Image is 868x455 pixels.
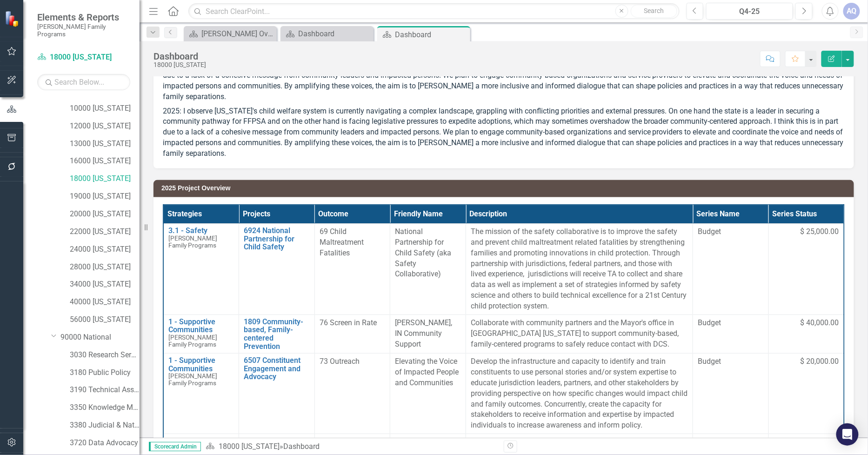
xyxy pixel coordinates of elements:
td: Double-Click to Edit [768,314,844,353]
a: 12000 [US_STATE] [70,121,140,132]
span: Elements & Reports [37,12,130,23]
td: Double-Click to Edit [390,314,466,353]
td: Double-Click to Edit [466,354,693,434]
div: [PERSON_NAME] Overview [201,28,274,40]
input: Search Below... [37,74,130,90]
div: Q4-25 [709,6,790,17]
span: Scorecard Admin [149,442,201,451]
p: Develop the infrastructure and capacity to identify and train constituents to use personal storie... [471,356,688,431]
td: Double-Click to Edit [314,224,390,315]
td: Double-Click to Edit [466,224,693,315]
span: [PERSON_NAME] Family Programs [168,234,217,249]
a: 3.1 - Safety [168,227,234,235]
a: 18000 [US_STATE] [219,442,280,451]
td: Double-Click to Edit [390,224,466,315]
span: Elevating the Voice of Impacted People and Communities [395,357,459,387]
td: Double-Click to Edit [314,314,390,353]
td: Double-Click to Edit Right Click for Context Menu [163,314,239,353]
span: Budget [698,356,764,367]
span: Search [644,7,664,14]
a: 24000 [US_STATE] [70,244,140,255]
a: 40000 [US_STATE] [70,297,140,308]
a: [PERSON_NAME] Overview [186,28,274,40]
a: 34000 [US_STATE] [70,279,140,290]
div: Open Intercom Messenger [836,423,859,446]
a: 20000 [US_STATE] [70,209,140,220]
span: 69 Child Maltreatment Fatalities [320,227,364,257]
td: Double-Click to Edit [693,224,769,315]
td: Double-Click to Edit Right Click for Context Menu [239,354,315,434]
a: 18000 [US_STATE] [37,52,130,63]
a: 1809 Community-based, Family-centered Prevention [244,318,310,350]
p: The mission of the safety collaborative is to improve the safety and prevent child maltreatment r... [471,227,688,312]
p: 2025: I observe [US_STATE]'s child welfare system is currently navigating a complex landscape, gr... [163,104,845,159]
p: 2026: I observe [US_STATE]'s child welfare system is currently navigating a complex landscape, gr... [163,49,845,104]
a: 3190 Technical Assistance Unit [70,385,140,395]
td: Double-Click to Edit Right Click for Context Menu [239,224,315,315]
a: 56000 [US_STATE] [70,314,140,325]
a: 3.2 - Permanency [168,437,234,445]
span: Budget [698,318,764,328]
small: [PERSON_NAME] Family Programs [37,23,130,38]
span: 73 Outreach [320,357,360,366]
a: 10000 [US_STATE] [70,103,140,114]
a: 3720 Data Advocacy [70,438,140,448]
td: Double-Click to Edit [768,354,844,434]
a: 13000 [US_STATE] [70,139,140,149]
td: Double-Click to Edit [693,354,769,434]
a: 3380 Judicial & National Engage [70,420,140,431]
td: Double-Click to Edit [314,354,390,434]
a: 18000 [US_STATE] [70,174,140,184]
td: Double-Click to Edit Right Click for Context Menu [239,314,315,353]
span: Budget [698,437,764,448]
td: Double-Click to Edit [693,314,769,353]
img: ClearPoint Strategy [4,10,21,27]
button: AQ [843,3,860,20]
a: 22000 [US_STATE] [70,227,140,237]
span: 76 Screen in Rate [320,318,377,327]
a: 28000 [US_STATE] [70,262,140,273]
span: [PERSON_NAME] Family Programs [168,334,217,348]
a: 19000 [US_STATE] [70,191,140,202]
span: Budget [698,227,764,237]
a: 1 - Supportive Communities [168,318,234,334]
div: » [206,442,497,452]
span: [PERSON_NAME], IN Community Support [395,318,452,348]
input: Search ClearPoint... [188,3,679,20]
button: Q4-25 [706,3,793,20]
h3: 2025 Project Overview [161,185,849,192]
div: Dashboard [298,28,371,40]
a: 16000 [US_STATE] [70,156,140,167]
div: Dashboard [283,442,320,451]
div: 18000 [US_STATE] [154,61,206,68]
span: $ 25,000.00 [801,227,839,237]
span: $ 0.00 [819,437,839,448]
a: 1 - Supportive Communities [168,356,234,373]
span: 64 Re-Entry [320,437,357,446]
a: 6924 National Partnership for Child Safety [244,227,310,251]
a: 3350 Knowledge Management [70,402,140,413]
a: 90000 National [60,332,140,343]
a: 3030 Research Services [70,350,140,361]
span: $ 20,000.00 [801,356,839,367]
td: Double-Click to Edit Right Click for Context Menu [163,224,239,315]
a: 3180 Public Policy [70,368,140,378]
span: [PERSON_NAME] Family Programs [168,372,217,387]
a: 6507 Constituent Engagement and Advocacy [244,356,310,381]
div: Dashboard [154,51,206,61]
td: Double-Click to Edit [390,354,466,434]
a: Dashboard [283,28,371,40]
div: Dashboard [395,29,468,40]
td: Double-Click to Edit [768,224,844,315]
button: Search [631,5,677,18]
td: Double-Click to Edit [466,314,693,353]
p: Collaborate with community partners and the Mayor's office in [GEOGRAPHIC_DATA] [US_STATE] to sup... [471,318,688,350]
td: Double-Click to Edit Right Click for Context Menu [163,354,239,434]
span: $ 40,000.00 [801,318,839,328]
span: National Partnership for Child Safety (aka Safety Collaborative) [395,227,451,278]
